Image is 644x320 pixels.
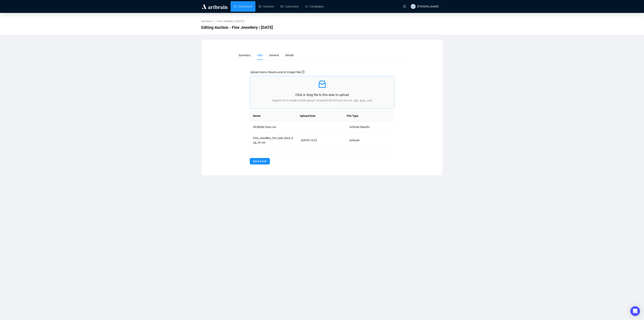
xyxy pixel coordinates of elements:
[302,71,304,73] span: question-circle
[234,1,252,12] a: Dashboard
[250,76,395,109] span: inboxClick or drag file to this area to uploadSupport for a single or bulk upload. Accepted file ...
[269,54,279,57] span: General
[259,1,274,12] a: Auctions
[349,125,369,129] span: Artbrain Results
[250,71,304,74] span: Upload Items, Results and/or Image Files
[216,19,245,23] a: Fine Jewellery | [DATE]
[403,5,406,8] span: question-circle
[200,19,213,23] a: Auctions
[349,139,360,142] span: Artbrain
[214,19,215,23] li: /
[201,3,228,10] img: logo
[253,98,391,103] p: Support for a single or bulk upload. Accepted file formats are .csv, .jpg, .jpeg, .png
[250,122,298,133] td: All Bidder Data.csv
[253,159,267,163] span: Save & Exit
[238,54,251,57] span: Summary
[344,110,390,122] th: File Type
[305,1,324,12] a: Campaigns
[250,110,297,122] th: Name
[412,4,415,9] span: LP
[297,110,344,122] th: Upload Date
[298,133,346,148] td: [DATE] 16:32
[317,79,327,89] span: inbox
[250,158,270,164] button: Save & Exit
[250,133,298,148] td: Fine_Jewellery_Pre_Sale_Data_Aug_25.csv
[253,92,391,97] p: Click or drag file to this area to upload
[201,24,273,31] span: Editing Auction - Fine Jewellery | Aug 25
[417,5,439,8] span: [PERSON_NAME]
[281,1,299,12] a: Customers
[257,54,263,57] span: Files
[630,306,640,316] div: Open Intercom Messenger
[285,54,294,57] span: Details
